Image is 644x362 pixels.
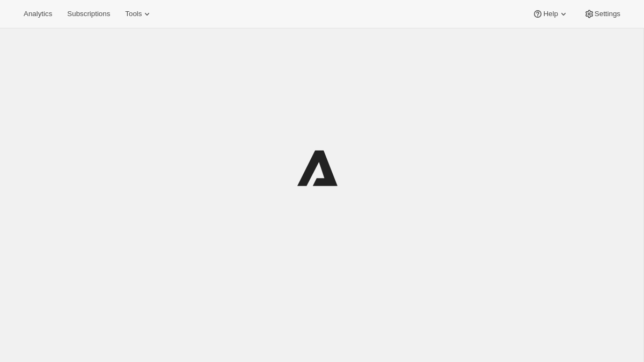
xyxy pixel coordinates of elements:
[543,10,558,18] span: Help
[61,6,116,21] button: Subscriptions
[526,6,575,21] button: Help
[577,6,627,21] button: Settings
[17,6,58,21] button: Analytics
[24,10,52,18] span: Analytics
[595,10,620,18] span: Settings
[125,10,142,18] span: Tools
[119,6,159,21] button: Tools
[67,10,110,18] span: Subscriptions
